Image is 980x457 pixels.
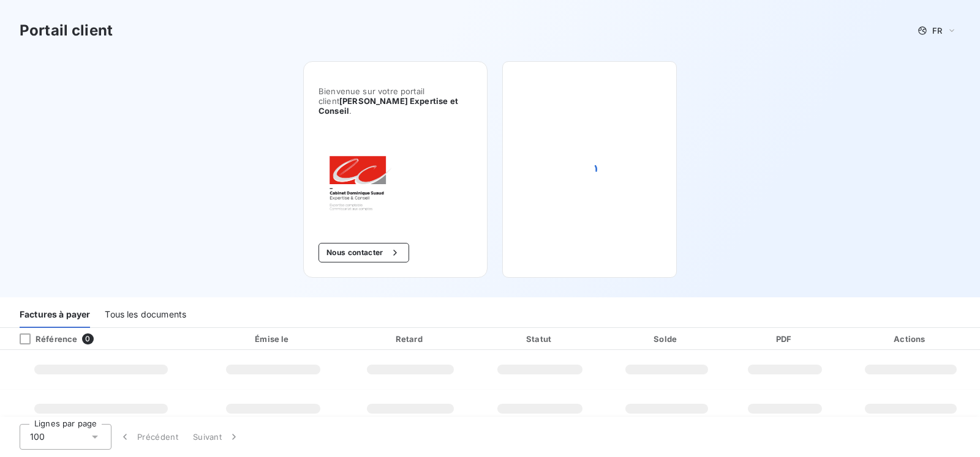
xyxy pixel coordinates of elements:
div: Tous les documents [105,302,186,328]
span: [PERSON_NAME] Expertise et Conseil [318,96,458,116]
button: Précédent [111,424,186,450]
span: FR [932,26,942,35]
div: PDF [731,333,839,345]
div: Retard [347,333,473,345]
div: Émise le [204,333,342,345]
div: Référence [10,333,77,344]
span: Bienvenue sur votre portail client . [318,86,472,116]
img: Company logo [318,145,397,223]
div: Statut [478,333,601,345]
h3: Portail client [20,20,113,42]
span: 0 [82,333,93,344]
div: Actions [844,333,978,345]
div: Factures à payer [20,302,90,328]
button: Suivant [186,424,247,450]
span: 100 [30,431,45,443]
div: Solde [606,333,726,345]
button: Nous contacter [318,243,409,262]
